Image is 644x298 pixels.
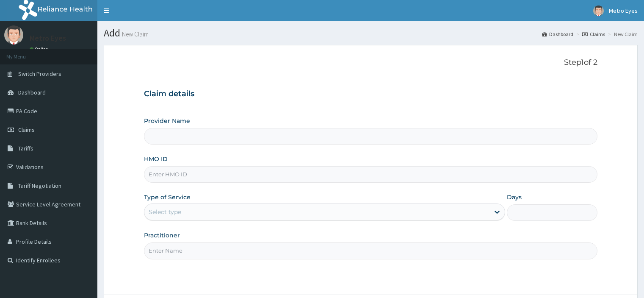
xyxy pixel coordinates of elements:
[18,126,35,134] span: Claims
[144,193,191,201] label: Type of Service
[18,182,61,189] span: Tariff Negotiation
[30,34,66,42] p: Metro Eyes
[18,70,61,78] span: Switch Providers
[18,89,46,96] span: Dashboard
[582,31,605,38] a: Claims
[144,117,190,125] label: Provider Name
[144,89,597,99] h3: Claim details
[593,6,604,16] img: User Image
[144,166,597,183] input: Enter HMO ID
[4,25,23,45] img: User Image
[18,145,33,152] span: Tariffs
[30,46,50,52] a: Online
[149,208,181,216] div: Select type
[144,155,168,163] label: HMO ID
[144,242,597,259] input: Enter Name
[144,231,180,240] label: Practitioner
[507,193,522,201] label: Days
[144,58,597,67] p: Step 1 of 2
[120,31,149,37] small: New Claim
[609,7,638,14] span: Metro Eyes
[542,31,573,38] a: Dashboard
[104,28,638,39] h1: Add
[606,31,638,38] li: New Claim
